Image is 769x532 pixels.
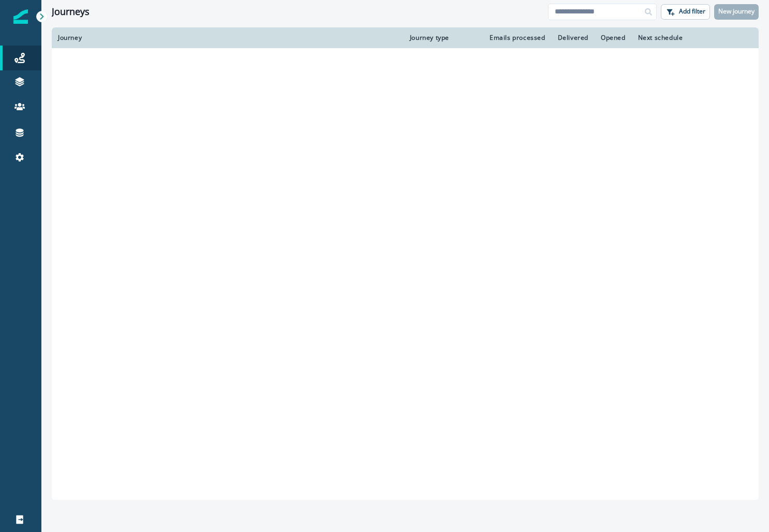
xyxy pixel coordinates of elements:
[558,34,588,42] div: Delivered
[52,6,90,18] h1: Journeys
[638,34,727,42] div: Next schedule
[486,34,545,42] div: Emails processed
[58,34,397,42] div: Journey
[410,34,474,42] div: Journey type
[13,9,28,24] img: Inflection
[679,8,705,15] p: Add filter
[718,8,755,15] p: New journey
[714,4,759,20] button: New journey
[601,34,626,42] div: Opened
[661,4,710,20] button: Add filter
